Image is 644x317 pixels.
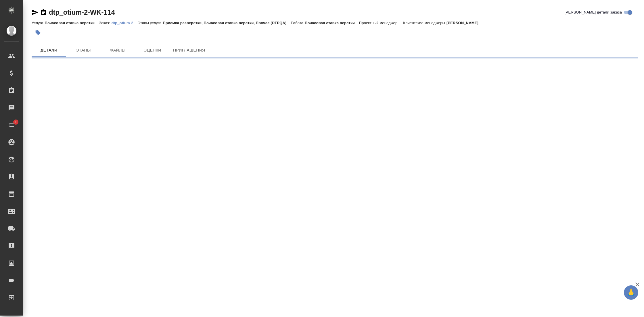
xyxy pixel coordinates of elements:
[138,21,163,25] p: Этапы услуги
[1,118,22,132] a: 1
[49,8,115,16] a: dtp_otium-2-WK-114
[359,21,399,25] p: Проектный менеджер
[35,47,63,54] span: Детали
[70,47,97,54] span: Этапы
[104,47,132,54] span: Файлы
[173,47,205,54] span: Приглашения
[446,21,483,25] p: [PERSON_NAME]
[305,21,359,25] p: Почасовая ставка верстки
[626,286,636,299] span: 🙏
[32,21,45,25] p: Услуга
[99,21,111,25] p: Заказ:
[403,21,446,25] p: Клиентские менеджеры
[40,9,47,16] button: Скопировать ссылку
[45,21,99,25] p: Почасовая ставка верстки
[163,21,291,25] p: Приемка разверстки, Почасовая ставка верстки, Прочее (DTPQA)
[11,119,20,125] span: 1
[624,285,638,300] button: 🙏
[139,47,166,54] span: Оценки
[112,20,138,25] a: dtp_otium-2
[32,26,44,39] button: Добавить тэг
[291,21,305,25] p: Работа
[565,10,622,15] span: [PERSON_NAME] детали заказа
[112,21,138,25] p: dtp_otium-2
[32,9,39,16] button: Скопировать ссылку для ЯМессенджера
